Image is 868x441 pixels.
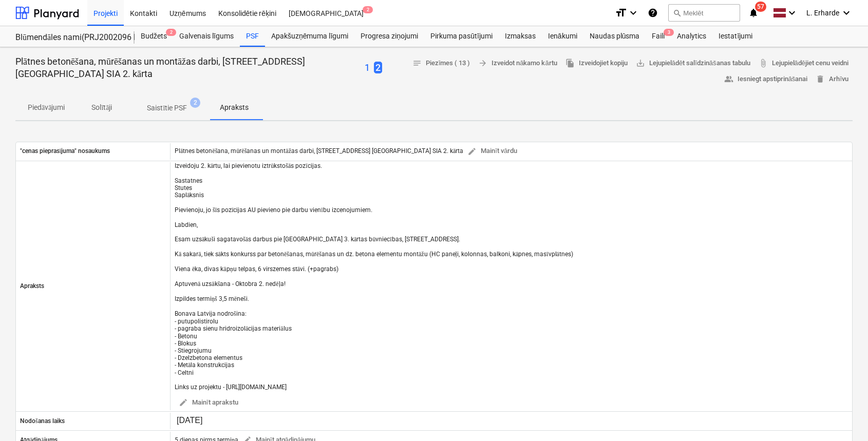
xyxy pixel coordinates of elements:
[615,7,627,19] i: format_size
[424,26,499,47] a: Pirkuma pasūtījumi
[412,59,422,68] span: notes
[265,26,354,47] a: Apakšuzņēmuma līgumi
[15,55,361,80] p: Plātnes betonēšana, mūrēšanas un montāžas darbi, [STREET_ADDRESS] [GEOGRAPHIC_DATA] SIA 2. kārta
[724,74,733,84] span: people_alt
[190,98,200,108] span: 2
[365,62,370,74] p: 1
[648,7,658,19] i: Zināšanu pamats
[646,26,671,47] a: Faili3
[28,102,65,113] p: Piedāvājumi
[786,7,798,19] i: keyboard_arrow_down
[175,162,573,391] div: Izveidoju 2. kārtu, lai pievienotu iztrūkstošās pozīcijas. Sastatnes Stutes Saplāksnis Pievienoju...
[175,395,242,411] button: Mainīt aprakstu
[363,6,373,13] span: 2
[412,57,470,69] span: Piezīmes ( 13 )
[636,59,645,68] span: save_alt
[20,147,110,156] p: "cenas pieprasījuma" nosaukums
[561,55,632,71] button: Izveidojiet kopiju
[816,73,848,85] span: Arhīvu
[20,417,65,426] p: Nodošanas laiks
[474,55,561,71] button: Izveidot nākamo kārtu
[467,147,477,156] span: edit
[671,26,712,47] a: Analytics
[240,26,265,47] a: PSF
[179,398,188,407] span: edit
[175,143,521,159] div: Plātnes betonēšana, mūrēšanas un montāžas darbi, [STREET_ADDRESS] [GEOGRAPHIC_DATA] SIA 2. kārta
[748,7,759,19] i: notifications
[374,61,382,74] button: 2
[759,59,768,68] span: attach_file
[15,32,122,43] div: Blūmendāles nami(PRJ2002096 Prūšu 3 kārta) - 2601984
[20,282,44,291] p: Apraksts
[759,57,848,69] span: Lejupielādējiet cenu veidni
[724,73,808,85] span: Iesniegt apstiprināšanai
[816,74,825,84] span: delete
[542,26,583,47] a: Ienākumi
[755,2,766,12] span: 57
[166,29,176,36] span: 2
[499,26,542,47] a: Izmaksas
[712,26,759,47] a: Iestatījumi
[720,71,812,87] button: Iesniegt apstiprināšanai
[179,397,238,409] span: Mainīt aprakstu
[754,55,853,71] a: Lejupielādējiet cenu veidni
[632,55,754,71] a: Lejupielādēt salīdzināšanas tabulu
[478,59,487,68] span: arrow_forward
[467,145,517,157] span: Mainīt vārdu
[89,102,114,113] p: Solītāji
[664,29,674,36] span: 3
[135,26,173,47] a: Budžets2
[365,61,370,74] button: 1
[673,9,681,17] span: search
[668,4,740,22] button: Meklēt
[806,9,839,17] span: L. Erharde
[565,59,575,68] span: file_copy
[175,414,223,428] input: Mainīt
[636,57,750,69] span: Lejupielādēt salīdzināšanas tabulu
[840,7,853,19] i: keyboard_arrow_down
[374,62,382,73] span: 2
[220,102,249,113] p: Apraksts
[354,26,424,47] a: Progresa ziņojumi
[627,7,639,19] i: keyboard_arrow_down
[812,71,853,87] button: Arhīvu
[817,392,868,441] iframe: Chat Widget
[646,26,671,47] div: Faili
[147,103,187,113] p: Saistītie PSF
[463,143,521,159] button: Mainīt vārdu
[135,26,173,47] div: Budžets
[478,57,557,69] span: Izveidot nākamo kārtu
[583,26,646,47] a: Naudas plūsma
[565,57,628,69] span: Izveidojiet kopiju
[408,55,475,71] button: Piezīmes ( 13 )
[173,26,240,47] a: Galvenais līgums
